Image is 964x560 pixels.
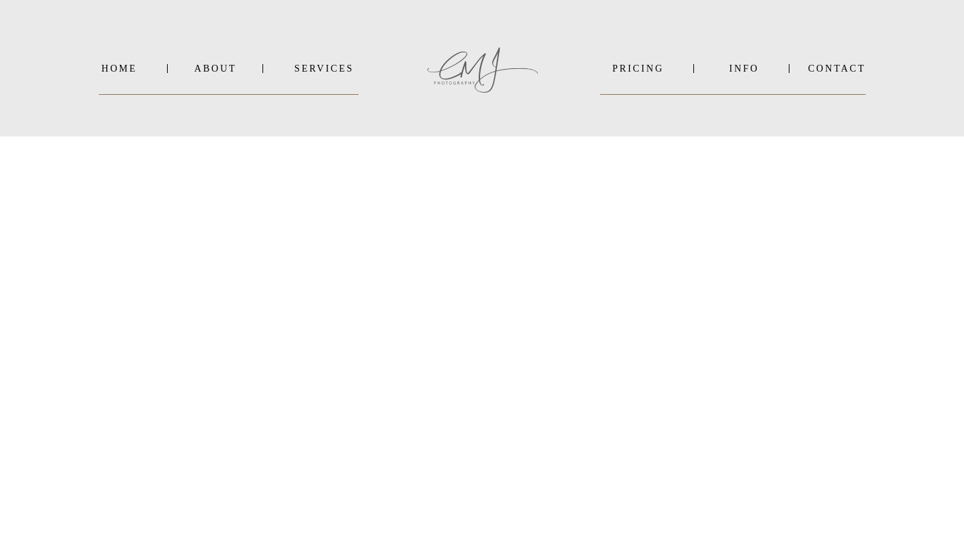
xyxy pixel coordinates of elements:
[711,472,867,495] b: Portraits
[194,63,235,74] a: About
[711,63,777,74] a: INFO
[808,63,866,74] a: Contact
[290,63,359,74] a: SERVICES
[600,63,676,74] a: PRICING
[99,63,140,74] a: Home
